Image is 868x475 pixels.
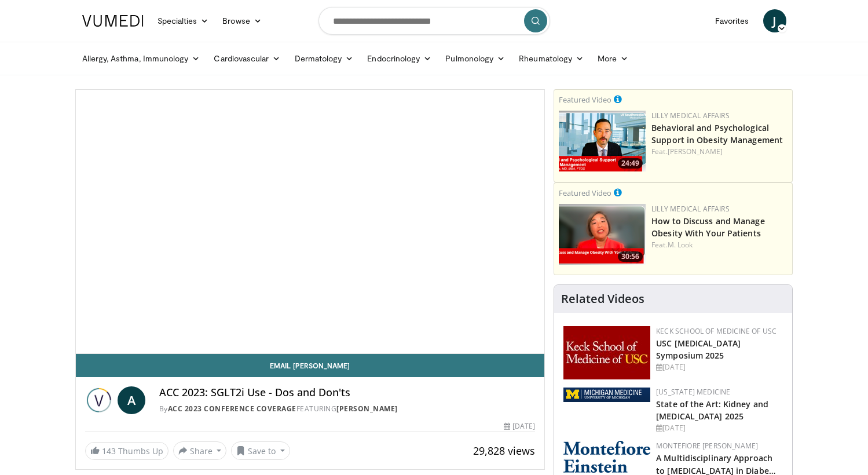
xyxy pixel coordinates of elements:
img: VuMedi Logo [82,15,144,27]
span: 29,828 views [473,444,535,458]
a: J [763,9,786,32]
a: Email [PERSON_NAME] [76,354,545,377]
span: 24:49 [618,158,643,169]
div: By FEATURING [159,404,536,414]
img: ba3304f6-7838-4e41-9c0f-2e31ebde6754.png.150x105_q85_crop-smart_upscale.png [559,111,646,171]
a: Allergy, Asthma, Immunology [75,47,207,70]
a: State of the Art: Kidney and [MEDICAL_DATA] 2025 [656,399,768,422]
video-js: Video Player [76,90,545,354]
a: ACC 2023 Conference Coverage [168,404,296,414]
a: Dermatology [288,47,361,70]
img: c98a6a29-1ea0-4bd5-8cf5-4d1e188984a7.png.150x105_q85_crop-smart_upscale.png [559,204,646,265]
button: Share [173,441,227,460]
a: 24:49 [559,111,646,171]
a: Keck School of Medicine of USC [656,326,777,336]
a: Behavioral and Psychological Support in Obesity Management [651,122,783,145]
a: [PERSON_NAME] [336,404,398,414]
div: Feat. [651,147,788,157]
div: [DATE] [656,362,783,372]
img: ACC 2023 Conference Coverage [85,386,113,414]
a: 30:56 [559,204,646,265]
a: Endocrinology [360,47,438,70]
a: Favorites [708,9,756,32]
a: How to Discuss and Manage Obesity With Your Patients [651,215,765,239]
a: Montefiore [PERSON_NAME] [656,441,758,451]
a: More [591,47,635,70]
small: Featured Video [559,188,611,198]
a: USC [MEDICAL_DATA] Symposium 2025 [656,338,741,361]
a: Lilly Medical Affairs [651,204,730,214]
span: 143 [102,445,116,456]
div: [DATE] [656,423,783,433]
a: M. Look [668,240,693,250]
a: Browse [215,9,269,32]
a: Lilly Medical Affairs [651,111,730,120]
a: Pulmonology [438,47,512,70]
a: Specialties [151,9,216,32]
small: Featured Video [559,94,611,105]
button: Save to [231,441,290,460]
a: Cardiovascular [207,47,287,70]
a: A [118,386,145,414]
a: [US_STATE] Medicine [656,387,730,397]
div: [DATE] [504,421,535,432]
img: b0142b4c-93a1-4b58-8f91-5265c282693c.png.150x105_q85_autocrop_double_scale_upscale_version-0.2.png [563,441,650,473]
div: Feat. [651,240,788,250]
a: 143 Thumbs Up [85,442,169,460]
a: [PERSON_NAME] [668,147,723,156]
h4: ACC 2023: SGLT2i Use - Dos and Don'ts [159,386,536,399]
input: Search topics, interventions [318,7,550,35]
span: 30:56 [618,251,643,262]
a: Rheumatology [512,47,591,70]
h4: Related Videos [561,292,644,306]
img: 7b941f1f-d101-407a-8bfa-07bd47db01ba.png.150x105_q85_autocrop_double_scale_upscale_version-0.2.jpg [563,326,650,379]
img: 5ed80e7a-0811-4ad9-9c3a-04de684f05f4.png.150x105_q85_autocrop_double_scale_upscale_version-0.2.png [563,388,650,402]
